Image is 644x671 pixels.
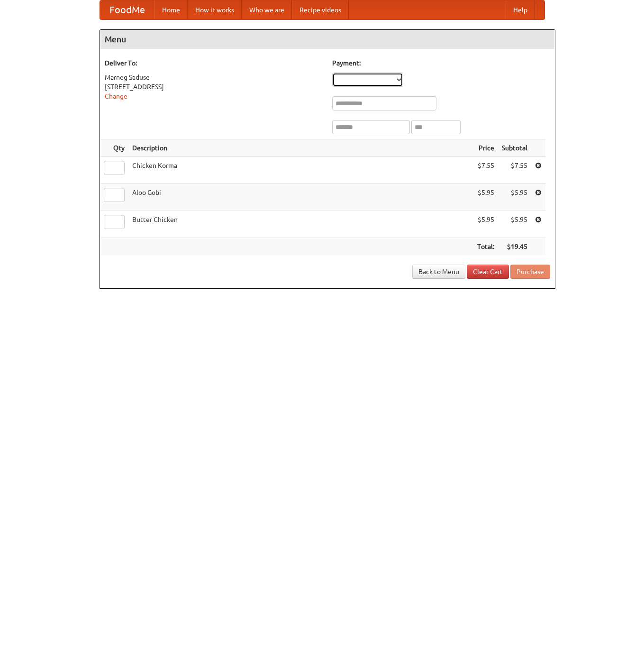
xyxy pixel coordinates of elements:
a: Who we are [242,0,292,19]
button: Purchase [510,265,550,279]
a: Recipe videos [292,0,349,19]
td: $5.95 [498,211,531,238]
td: Butter Chicken [128,211,473,238]
td: $5.95 [473,184,498,211]
a: Change [105,92,127,100]
div: Marneg Saduse [105,73,323,82]
th: Price [473,139,498,157]
h5: Payment: [332,58,550,68]
a: Clear Cart [467,265,509,279]
th: Qty [100,139,128,157]
td: $7.55 [473,157,498,184]
td: $5.95 [473,211,498,238]
div: [STREET_ADDRESS] [105,82,323,92]
th: $19.45 [498,238,531,256]
a: How it works [188,0,242,19]
h5: Deliver To: [105,58,323,68]
h4: Menu [100,30,555,49]
th: Total: [473,238,498,256]
td: $5.95 [498,184,531,211]
a: Help [506,0,535,19]
td: Aloo Gobi [128,184,473,211]
td: $7.55 [498,157,531,184]
a: Home [154,0,188,19]
th: Description [128,139,473,157]
td: Chicken Korma [128,157,473,184]
th: Subtotal [498,139,531,157]
a: FoodMe [100,0,154,19]
a: Back to Menu [412,265,465,279]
